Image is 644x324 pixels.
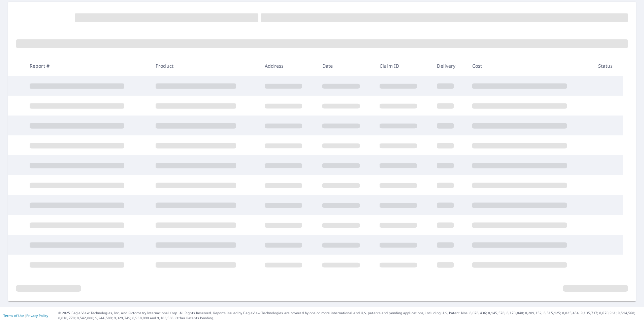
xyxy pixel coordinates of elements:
[24,56,150,76] th: Report #
[150,56,259,76] th: Product
[467,56,593,76] th: Cost
[26,313,48,318] a: Privacy Policy
[58,311,641,321] p: © 2025 Eagle View Technologies, Inc. and Pictometry International Corp. All Rights Reserved. Repo...
[593,56,623,76] th: Status
[317,56,374,76] th: Date
[3,313,24,318] a: Terms of Use
[374,56,431,76] th: Claim ID
[3,314,48,318] p: |
[259,56,317,76] th: Address
[431,56,466,76] th: Delivery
